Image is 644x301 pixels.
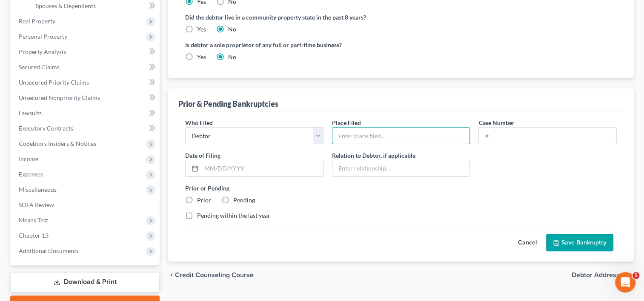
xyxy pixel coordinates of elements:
[19,79,89,86] span: Unsecured Priority Claims
[19,170,43,178] span: Expenses
[233,196,255,204] label: Pending
[572,272,634,278] button: Debtor Addresses chevron_right
[19,125,73,132] span: Executory Contracts
[197,25,206,34] label: Yes
[19,201,54,208] span: SOFA Review
[19,48,66,55] span: Property Analysis
[201,160,323,176] input: MM/DD/YYYY
[197,211,270,220] label: Pending within the last year
[19,140,96,147] span: Codebtors Insiders & Notices
[12,197,160,213] a: SOFA Review
[546,234,613,252] button: Save Bankruptcy
[509,234,546,251] button: Cancel
[36,2,96,9] span: Spouses & Dependents
[185,13,617,22] label: Did the debtor live in a community property state in the past 8 years?
[228,53,236,61] label: No
[168,272,175,278] i: chevron_left
[178,99,278,109] div: Prior & Pending Bankruptcies
[19,232,49,239] span: Chapter 13
[197,53,206,61] label: Yes
[185,40,397,49] label: Is debtor a sole proprietor of any full or part-time business?
[572,272,627,278] span: Debtor Addresses
[19,17,55,25] span: Real Property
[185,152,220,159] span: Date of Filing
[12,75,160,90] a: Unsecured Priority Claims
[19,247,79,254] span: Additional Documents
[19,63,60,71] span: Secured Claims
[12,44,160,60] a: Property Analysis
[197,196,211,204] label: Prior
[185,119,213,126] span: Who Filed
[175,272,254,278] span: Credit Counseling Course
[332,151,415,160] label: Relation to Debtor, if applicable
[332,119,361,126] span: Place Filed
[615,272,635,292] iframe: Intercom live chat
[12,105,160,121] a: Lawsuits
[12,121,160,136] a: Executory Contracts
[332,160,470,176] input: Enter relationship...
[12,60,160,75] a: Secured Claims
[332,128,470,144] input: Enter place filed...
[19,33,67,40] span: Personal Property
[479,128,616,144] input: #
[478,118,514,127] label: Case Number
[168,272,254,278] button: chevron_left Credit Counseling Course
[19,94,100,101] span: Unsecured Nonpriority Claims
[12,90,160,105] a: Unsecured Nonpriority Claims
[185,184,617,193] label: Prior or Pending
[10,272,160,292] a: Download & Print
[19,109,42,116] span: Lawsuits
[228,25,236,34] label: No
[19,216,48,224] span: Means Test
[19,155,38,162] span: Income
[633,272,639,279] span: 5
[19,186,57,193] span: Miscellaneous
